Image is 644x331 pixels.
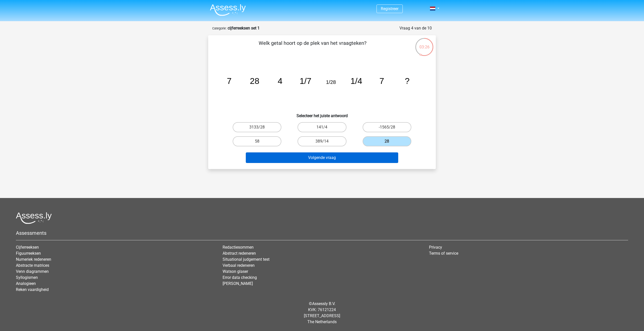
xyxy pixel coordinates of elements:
a: [PERSON_NAME] [223,281,253,286]
img: Assessly logo [16,212,52,224]
img: Assessly [210,4,246,16]
label: 389/14 [298,136,346,146]
label: 28 [363,136,411,146]
h6: Selecteer het juiste antwoord [216,109,428,118]
a: Verbaal redeneren [223,263,255,268]
tspan: 4 [278,76,282,86]
a: Analogieen [16,281,36,286]
div: Vraag 4 van de 10 [399,25,432,31]
a: Abstract redeneren [223,251,256,256]
a: Venn diagrammen [16,269,49,274]
tspan: 1/4 [351,76,362,86]
h5: Assessments [16,230,628,236]
a: Watson glaser [223,269,248,274]
a: Privacy [429,245,442,250]
tspan: 7 [227,76,232,86]
tspan: 1/7 [300,76,311,86]
a: Assessly B.V. [312,301,335,306]
a: Redactiesommen [223,245,254,250]
div: © KVK: 76121224 [STREET_ADDRESS] The Netherlands [12,297,632,329]
a: Situational judgement test [223,257,270,262]
a: Error data checking [223,275,257,280]
button: Volgende vraag [246,152,398,163]
a: Reken vaardigheid [16,287,49,292]
div: 03:26 [415,38,434,50]
a: Abstracte matrices [16,263,49,268]
tspan: ? [405,76,410,86]
label: -1565/28 [363,122,411,132]
a: Figuurreeksen [16,251,41,256]
a: Registreer [381,6,398,11]
a: Syllogismen [16,275,38,280]
p: Welk getal hoort op de plek van het vraagteken? [216,39,409,54]
label: 58 [233,136,281,146]
strong: cijferreeksen set 1 [228,26,260,30]
tspan: 28 [250,76,259,86]
label: 3133/28 [233,122,281,132]
small: Categorie: [212,26,227,30]
label: 141/4 [298,122,346,132]
a: Numeriek redeneren [16,257,51,262]
a: Cijferreeksen [16,245,39,250]
tspan: 7 [379,76,384,86]
tspan: 1/28 [326,79,336,85]
a: Terms of service [429,251,458,256]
